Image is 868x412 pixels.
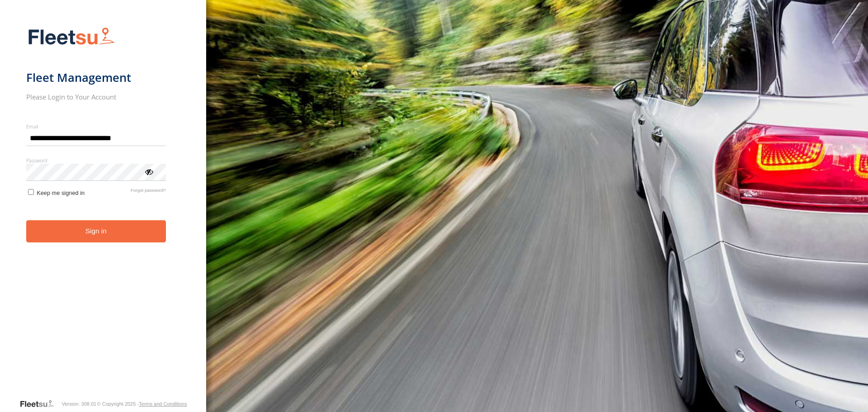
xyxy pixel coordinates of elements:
[26,22,180,398] form: main
[131,188,166,196] a: Forgot password?
[26,123,166,130] label: Email
[26,92,166,101] h2: Please Login to Your Account
[144,167,153,176] div: ViewPassword
[37,189,85,196] span: Keep me signed in
[62,401,96,407] div: Version: 308.01
[26,157,166,164] label: Password
[26,25,117,48] img: Fleetsu
[19,399,61,408] a: Visit our Website
[26,70,166,85] h1: Fleet Management
[139,401,187,407] a: Terms and Conditions
[26,220,166,242] button: Sign in
[28,189,34,195] input: Keep me signed in
[97,401,187,407] div: © Copyright 2025 -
